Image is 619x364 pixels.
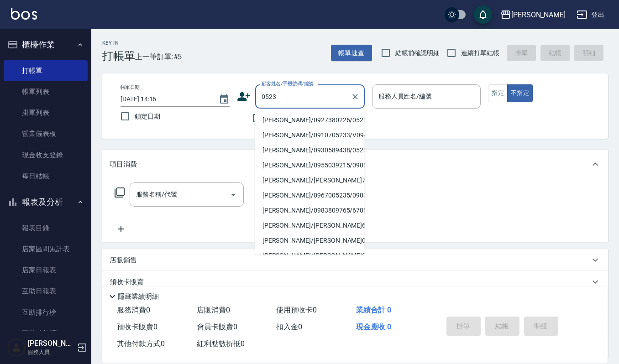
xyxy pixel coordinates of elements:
li: [PERSON_NAME]/0983809765/670523 [255,203,365,218]
button: 指定 [488,84,508,102]
h3: 打帳單 [102,50,135,62]
li: [PERSON_NAME]/[PERSON_NAME]05237/05237 [255,248,365,263]
label: 顧客姓名/手機號碼/編號 [262,80,314,87]
li: [PERSON_NAME]/0910705233/V0940 [255,128,365,143]
a: 現金收支登錄 [4,145,88,166]
span: 連續打單結帳 [461,48,499,58]
button: 不指定 [507,84,533,102]
img: Person [7,338,26,357]
li: [PERSON_NAME]/0930589438/0523438 [255,143,365,158]
li: [PERSON_NAME]/[PERSON_NAME]60523/60523 [255,218,365,233]
div: [PERSON_NAME] [511,9,566,21]
div: 預收卡販賣 [102,271,608,293]
a: 帳單列表 [4,81,88,102]
li: [PERSON_NAME]/[PERSON_NAME]740523/740523 [255,173,365,188]
button: 帳單速查 [331,45,372,62]
li: [PERSON_NAME]/[PERSON_NAME]05238/05238 [255,233,365,248]
span: 其他付款方式 0 [117,339,165,348]
li: [PERSON_NAME]/0927380226/0523 [255,113,365,128]
a: 報表目錄 [4,218,88,239]
a: 店家區間累計表 [4,239,88,260]
p: 服務人員 [28,348,74,356]
span: 扣入金 0 [276,322,302,331]
button: Choose date, selected date is 2025-08-11 [213,88,235,110]
span: 紅利點數折抵 0 [197,339,245,348]
span: 上一筆訂單:#5 [135,51,182,62]
a: 營業儀表板 [4,123,88,144]
button: 登出 [573,6,608,23]
input: YYYY/MM/DD hh:mm [121,92,210,107]
h2: Key In [102,40,135,46]
span: 預收卡販賣 0 [117,322,157,331]
a: 店家日報表 [4,260,88,281]
span: 現金應收 0 [356,322,391,331]
img: Logo [11,8,37,20]
p: 項目消費 [110,160,137,169]
label: 帳單日期 [121,84,140,91]
span: 結帳前確認明細 [395,48,440,58]
a: 打帳單 [4,60,88,81]
a: 互助日報表 [4,281,88,302]
button: Clear [349,90,362,103]
li: [PERSON_NAME]/0967005235/090319 [255,188,365,203]
a: 每日結帳 [4,166,88,187]
button: 報表及分析 [4,190,88,214]
p: 店販銷售 [110,255,137,265]
button: 櫃檯作業 [4,33,88,57]
p: 隱藏業績明細 [118,292,159,302]
button: save [474,5,492,24]
button: Open [226,187,241,202]
span: 店販消費 0 [197,306,230,314]
button: [PERSON_NAME] [497,5,569,24]
span: 業績合計 0 [356,306,391,314]
div: 店販銷售 [102,249,608,271]
a: 互助點數明細 [4,323,88,344]
a: 互助排行榜 [4,302,88,323]
span: 使用預收卡 0 [276,306,317,314]
p: 預收卡販賣 [110,277,144,287]
li: [PERSON_NAME]/0955039215/090523 [255,158,365,173]
div: 項目消費 [102,150,608,179]
a: 掛單列表 [4,102,88,123]
h5: [PERSON_NAME] [28,339,74,348]
span: 會員卡販賣 0 [197,322,237,331]
span: 服務消費 0 [117,306,150,314]
span: 鎖定日期 [135,112,160,121]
